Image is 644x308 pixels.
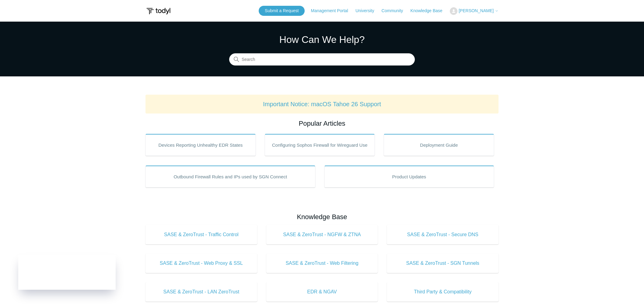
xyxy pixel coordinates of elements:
h2: Knowledge Base [145,212,499,222]
a: SASE & ZeroTrust - Traffic Control [145,225,257,244]
span: SASE & ZeroTrust - LAN ZeroTrust [155,288,248,296]
h1: How Can We Help? [229,32,415,47]
h2: Popular Articles [145,118,499,128]
a: SASE & ZeroTrust - LAN ZeroTrust [145,282,257,302]
a: Management Portal [311,8,354,14]
a: SASE & ZeroTrust - Secure DNS [387,225,499,244]
a: Deployment Guide [384,134,494,156]
a: Important Notice: macOS Tahoe 26 Support [263,101,381,107]
a: Devices Reporting Unhealthy EDR States [145,134,256,156]
button: [PERSON_NAME] [450,7,499,15]
a: Outbound Firewall Rules and IPs used by SGN Connect [145,166,315,187]
a: Community [382,8,409,14]
a: Submit a Request [259,6,305,16]
img: Todyl Support Center Help Center home page [145,5,171,17]
iframe: Todyl Status [18,255,116,290]
a: Third Party & Compatibility [387,282,499,302]
a: SASE & ZeroTrust - Web Proxy & SSL [145,254,257,273]
a: Configuring Sophos Firewall for Wireguard Use [265,134,375,156]
a: Product Updates [324,166,494,187]
span: SASE & ZeroTrust - SGN Tunnels [396,260,489,267]
span: EDR & NGAV [275,288,369,296]
a: SASE & ZeroTrust - Web Filtering [266,254,378,273]
a: University [355,8,380,14]
span: SASE & ZeroTrust - Traffic Control [155,231,248,238]
span: SASE & ZeroTrust - Web Proxy & SSL [155,260,248,267]
span: SASE & ZeroTrust - Secure DNS [396,231,489,238]
a: SASE & ZeroTrust - NGFW & ZTNA [266,225,378,244]
a: Knowledge Base [411,8,449,14]
a: EDR & NGAV [266,282,378,302]
span: Third Party & Compatibility [396,288,489,296]
input: Search [229,54,415,66]
span: SASE & ZeroTrust - Web Filtering [275,260,369,267]
span: SASE & ZeroTrust - NGFW & ZTNA [275,231,369,238]
span: [PERSON_NAME] [459,8,494,13]
a: SASE & ZeroTrust - SGN Tunnels [387,254,499,273]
